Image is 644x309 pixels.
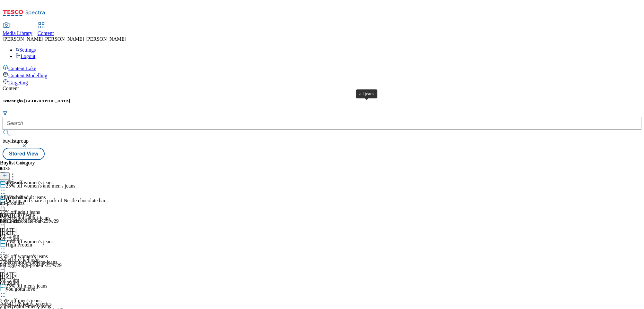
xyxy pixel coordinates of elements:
[3,71,641,79] a: Content Modelling
[15,54,35,59] a: Logout
[3,64,641,71] a: Content Lake
[6,198,108,204] div: Pick up and share a pack of Nestle chocolate bars
[3,30,32,36] span: Media Library
[3,98,641,104] h5: Tenant:
[17,98,70,103] span: ghs-[GEOGRAPHIC_DATA]
[15,47,36,53] a: Settings
[8,80,28,85] span: Targeting
[3,36,43,42] span: [PERSON_NAME]
[3,79,641,86] a: Targeting
[6,239,54,245] div: 25% off women's jeans
[38,30,54,36] span: Content
[8,66,36,71] span: Content Lake
[6,183,75,189] div: 25% off women's and men's jeans
[6,195,46,200] div: 25% off adult jeans
[43,36,126,42] span: [PERSON_NAME] [PERSON_NAME]
[3,23,32,36] a: Media Library
[3,148,45,160] button: Stored View
[3,138,29,144] span: buylistgroup
[3,117,641,130] input: Search
[6,283,47,289] div: 25% off men's jeans
[38,23,54,36] a: Content
[3,86,641,91] div: Content
[6,180,54,186] div: 25% off women's jeans
[6,180,23,186] div: all jeans
[3,111,8,116] svg: Search Filters
[8,73,47,78] span: Content Modelling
